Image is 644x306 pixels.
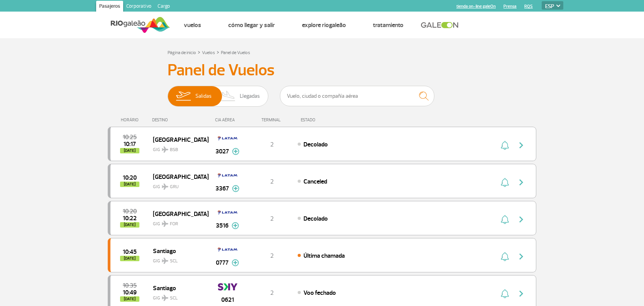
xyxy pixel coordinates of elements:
[198,48,200,56] a: >
[170,221,178,228] span: FOR
[123,290,137,295] span: 2025-08-27 10:49:00
[123,249,137,255] span: 2025-08-27 10:45:00
[232,148,239,155] img: mais-info-painel-voo.svg
[302,21,346,29] a: Explore RIOgaleão
[170,295,178,302] span: SCL
[228,21,275,29] a: Cómo llegar y salir
[120,148,139,153] span: [DATE]
[162,258,168,264] img: destiny_airplane.svg
[162,221,168,227] img: destiny_airplane.svg
[280,86,434,106] input: Vuelo, ciudad o compañía aérea
[297,117,360,122] div: ESTADO
[123,216,137,221] span: 2025-08-27 10:22:58
[517,178,526,187] img: seta-direita-painel-voo.svg
[517,289,526,298] img: seta-direita-painel-voo.svg
[202,50,215,56] a: Vuelos
[154,1,173,13] a: Cargo
[303,215,328,223] span: Decolado
[195,86,212,106] span: Salidas
[208,117,247,122] div: CIA AÉREA
[501,178,509,187] img: sino-painel-voo.svg
[171,86,195,106] img: slider-embarque
[247,117,297,122] div: TERMINAL
[216,221,229,230] span: 3516
[120,222,139,228] span: [DATE]
[168,61,476,80] h3: Panel de Vuelos
[153,253,202,265] span: GIG
[501,141,509,150] img: sino-painel-voo.svg
[517,141,526,150] img: seta-direita-painel-voo.svg
[456,4,496,9] a: tienda on-line galeOn
[170,184,179,190] span: GRU
[170,146,178,153] span: BSB
[270,141,274,148] span: 2
[153,216,202,228] span: GIG
[303,252,345,260] span: Última chamada
[217,86,240,106] img: slider-desembarque
[162,146,168,153] img: destiny_airplane.svg
[162,295,168,301] img: destiny_airplane.svg
[221,50,250,56] a: Panel de Vuelos
[303,141,328,148] span: Decolado
[373,21,403,29] a: Tratamiento
[270,252,274,260] span: 2
[153,291,202,302] span: GIG
[120,256,139,261] span: [DATE]
[221,295,234,304] span: 0621
[162,184,168,190] img: destiny_airplane.svg
[120,296,139,302] span: [DATE]
[232,185,239,192] img: mais-info-painel-voo.svg
[153,142,202,153] span: GIG
[124,141,136,147] span: 2025-08-27 10:17:00
[215,184,229,193] span: 3367
[501,215,509,224] img: sino-painel-voo.svg
[501,289,509,298] img: sino-painel-voo.svg
[217,48,219,56] a: >
[524,4,533,9] a: RQS
[270,289,274,297] span: 2
[153,172,202,182] span: [GEOGRAPHIC_DATA]
[168,50,196,56] a: Página de inicio
[96,1,123,13] a: Pasajeros
[153,134,202,144] span: [GEOGRAPHIC_DATA]
[153,283,202,293] span: Santiago
[123,134,137,140] span: 2025-08-27 10:25:00
[270,215,274,223] span: 2
[152,117,208,122] div: DESTINO
[120,182,139,187] span: [DATE]
[303,178,327,185] span: Canceled
[232,222,239,229] img: mais-info-painel-voo.svg
[517,252,526,261] img: seta-direita-painel-voo.svg
[123,1,154,13] a: Corporativo
[153,246,202,256] span: Santiago
[123,175,137,180] span: 2025-08-27 10:20:00
[501,252,509,261] img: sino-painel-voo.svg
[517,215,526,224] img: seta-direita-painel-voo.svg
[270,178,274,185] span: 2
[123,283,137,288] span: 2025-08-27 10:35:00
[153,209,202,219] span: [GEOGRAPHIC_DATA]
[110,117,152,122] div: HORÁRIO
[123,209,137,214] span: 2025-08-27 10:20:00
[216,258,229,267] span: 0777
[503,4,517,9] a: Prensa
[215,147,229,156] span: 3027
[184,21,201,29] a: Vuelos
[153,179,202,190] span: GIG
[303,289,336,297] span: Voo fechado
[232,259,239,266] img: mais-info-painel-voo.svg
[170,258,178,265] span: SCL
[240,86,260,106] span: Llegadas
